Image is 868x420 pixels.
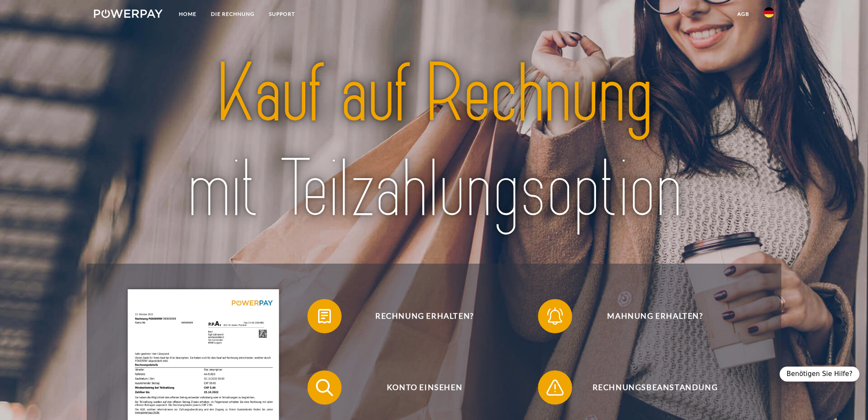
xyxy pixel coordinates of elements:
button: Rechnungsbeanstandung [538,370,760,405]
span: Mahnung erhalten? [550,299,760,333]
span: Konto einsehen [320,370,529,405]
a: DIE RECHNUNG [204,6,262,22]
a: Home [172,6,204,22]
img: qb_bell.svg [544,305,566,327]
span: Rechnungsbeanstandung [550,370,760,405]
button: Rechnung erhalten? [307,299,529,333]
button: Mahnung erhalten? [538,299,760,333]
button: Konto einsehen [307,370,529,405]
img: qb_bill.svg [314,305,335,327]
div: Benötigen Sie Hilfe? [780,367,859,382]
img: title-powerpay_de.svg [128,42,740,242]
img: de [764,7,774,18]
img: logo-powerpay-white.svg [94,9,163,18]
a: SUPPORT [262,6,302,22]
img: qb_search.svg [314,377,335,398]
span: Rechnung erhalten? [320,299,529,333]
a: agb [730,6,757,22]
img: qb_warning.svg [544,377,566,398]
